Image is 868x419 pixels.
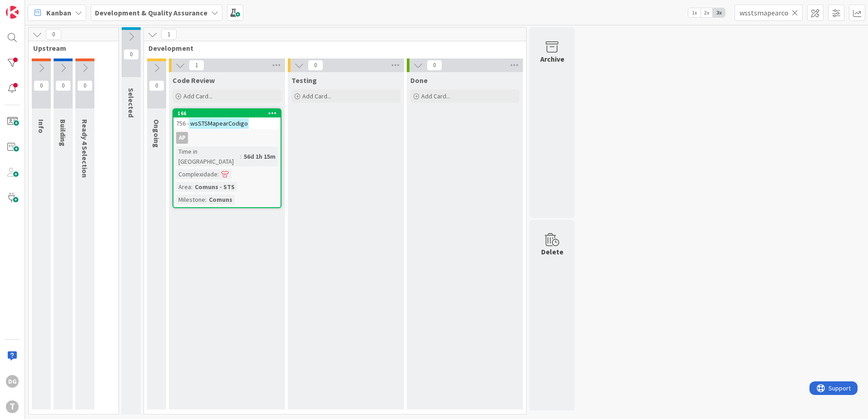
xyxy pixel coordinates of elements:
span: Done [410,76,428,85]
span: 0 [34,80,49,91]
span: Info [37,119,46,133]
span: 0 [55,80,71,91]
span: 756 - [176,119,189,127]
mark: wsSTSMapearCodigo [189,118,249,128]
input: Quick Filter... [735,5,803,21]
span: 2x [700,8,713,17]
span: Selected [127,88,136,117]
span: Support [19,1,41,12]
span: Add Card... [421,92,450,100]
span: 0 [123,49,139,60]
span: 3x [713,8,725,17]
span: Code Review [173,76,215,85]
span: Development [148,44,515,53]
span: Ongoing [152,119,161,148]
div: T [6,400,19,413]
span: Add Card... [183,92,212,100]
div: Area [176,182,191,192]
span: : [191,182,192,192]
div: 166756 -wsSTSMapearCodigo [173,109,281,129]
div: Comuns - STS [192,182,237,192]
div: DG [6,375,19,388]
span: 1x [688,8,700,17]
span: 0 [149,80,164,91]
a: 166756 -wsSTSMapearCodigoAPTime in [GEOGRAPHIC_DATA]:56d 1h 15mComplexidade:Area:Comuns - STSMile... [173,108,281,208]
img: Visit kanbanzone.com [6,6,19,19]
div: 166 [178,110,281,117]
div: Milestone [176,195,205,205]
span: : [217,169,219,179]
span: Ready 4 Selection [80,119,89,178]
span: Testing [291,76,317,85]
span: Add Card... [302,92,331,100]
span: : [205,195,207,205]
div: Time in [GEOGRAPHIC_DATA] [176,146,240,166]
div: Delete [541,246,563,257]
div: Comuns [207,195,235,205]
b: Development & Quality Assurance [95,8,207,17]
span: : [240,151,242,161]
div: Archive [540,54,564,64]
div: 166 [173,109,281,117]
span: Building [59,119,68,146]
span: 0 [308,60,323,71]
span: 1 [161,29,177,40]
span: Upstream [33,44,107,53]
div: Complexidade [176,169,217,179]
div: AP [173,132,281,144]
span: 0 [46,29,61,40]
span: 0 [427,60,442,71]
div: 56d 1h 15m [242,151,278,161]
div: AP [176,132,188,144]
span: 0 [77,80,93,91]
span: 1 [189,60,204,71]
span: Kanban [46,7,71,18]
